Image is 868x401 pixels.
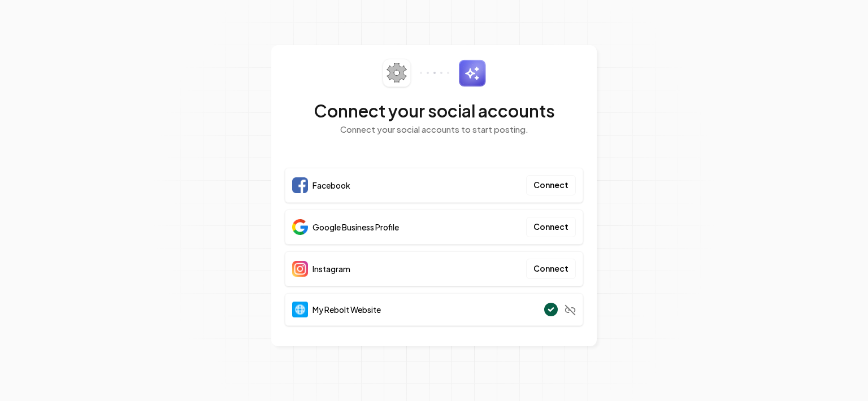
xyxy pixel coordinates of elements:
button: Connect [526,217,576,237]
span: Instagram [313,263,350,274]
img: connector-dots.svg [420,72,449,74]
img: Instagram [292,261,308,277]
span: Google Business Profile [313,221,399,233]
img: Facebook [292,177,308,193]
img: Website [292,302,308,317]
button: Connect [526,175,576,195]
p: Connect your social accounts to start posting. [285,123,583,136]
span: My Rebolt Website [313,304,381,315]
img: Google [292,219,308,235]
h2: Connect your social accounts [285,101,583,121]
button: Connect [526,259,576,279]
span: Facebook [313,180,350,191]
img: sparkles.svg [458,59,486,87]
